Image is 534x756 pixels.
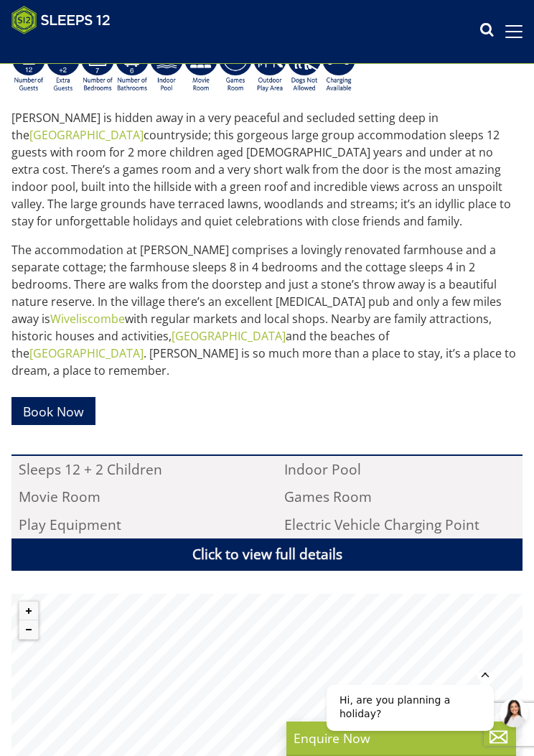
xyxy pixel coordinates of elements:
img: AD_4nXfjdDqPkGBf7Vpi6H87bmAUe5GYCbodrAbU4sf37YN55BCjSXGx5ZgBV7Vb9EJZsXiNVuyAiuJUB3WVt-w9eJ0vaBcHg... [253,42,287,93]
a: Wiveliscombe [50,311,125,327]
img: AD_4nXcnT2OPG21WxYUhsl9q61n1KejP7Pk9ESVM9x9VetD-X_UXXoxAKaMRZGYNcSGiAsmGyKm0QlThER1osyFXNLmuYOVBV... [322,42,356,93]
li: Sleeps 12 + 2 Children [11,456,257,483]
a: [GEOGRAPHIC_DATA] [172,328,286,344]
a: Click to view full details [11,538,523,571]
li: Movie Room [11,484,257,511]
img: AD_4nXeP6WuvG491uY6i5ZIMhzz1N248Ei-RkDHdxvvjTdyF2JXhbvvI0BrTCyeHgyWBEg8oAgd1TvFQIsSlzYPCTB7K21VoI... [46,42,80,93]
iframe: LiveChat chat widget [315,673,534,756]
a: [GEOGRAPHIC_DATA] [29,127,144,143]
p: [PERSON_NAME] is hidden away in a very peaceful and secluded setting deep in the countryside; thi... [11,109,523,230]
img: AD_4nXdtMqFLQeNd5SD_yg5mtFB1sUCemmLv_z8hISZZtoESff8uqprI2Ap3l0Pe6G3wogWlQaPaciGoyoSy1epxtlSaMm8_H... [287,42,322,93]
p: The accommodation at [PERSON_NAME] comprises a lovingly renovated farmhouse and a separate cottag... [11,241,523,379]
li: Electric Vehicle Charging Point [277,511,523,538]
span: Hi, are you planning a holiday? [24,22,135,47]
p: Enquire Now [294,729,509,747]
iframe: Customer reviews powered by Trustpilot [4,43,155,55]
button: Open LiveChat chat widget [184,26,213,55]
img: Sleeps 12 [11,6,111,34]
a: Book Now [11,397,95,425]
img: AD_4nXei2dp4L7_L8OvME76Xy1PUX32_NMHbHVSts-g-ZAVb8bILrMcUKZI2vRNdEqfWP017x6NFeUMZMqnp0JYknAB97-jDN... [149,42,184,93]
img: AD_4nXeyNBIiEViFqGkFxeZn-WxmRvSobfXIejYCAwY7p4slR9Pvv7uWB8BWWl9Rip2DDgSCjKzq0W1yXMRj2G_chnVa9wg_L... [11,42,46,93]
li: Games Room [277,484,523,511]
li: Indoor Pool [277,456,523,483]
a: [GEOGRAPHIC_DATA] [29,345,144,361]
img: AD_4nXdUEjdWxyJEXfF2QMxcnH9-q5XOFeM-cCBkt-KsCkJ9oHmM7j7w2lDMJpoznjTsqM7kKDtmmF2O_bpEel9pzSv0KunaC... [80,42,115,93]
img: AD_4nXf5HeMvqMpcZ0fO9nf7YF2EIlv0l3oTPRmiQvOQ93g4dO1Y4zXKGJcBE5M2T8mhAf-smX-gudfzQQnK9-uH4PEbWu2YP... [184,42,218,93]
button: Zoom out [19,620,38,639]
button: Zoom in [19,602,38,620]
li: Play Equipment [11,511,257,538]
img: AD_4nXdmwCQHKAiIjYDk_1Dhq-AxX3fyYPYaVgX942qJE-Y7he54gqc0ybrIGUg6Qr_QjHGl2FltMhH_4pZtc0qV7daYRc31h... [115,42,149,93]
img: AD_4nXdrZMsjcYNLGsKuA84hRzvIbesVCpXJ0qqnwZoX5ch9Zjv73tWe4fnFRs2gJ9dSiUubhZXckSJX_mqrZBmYExREIfryF... [218,42,253,93]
